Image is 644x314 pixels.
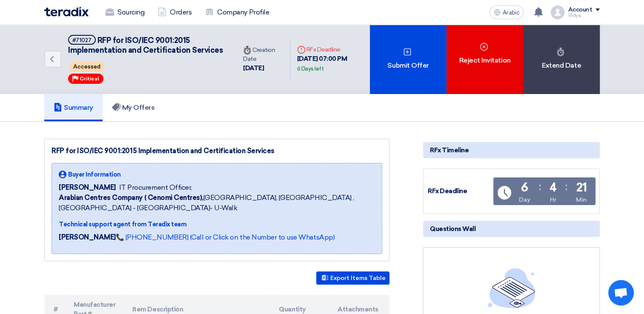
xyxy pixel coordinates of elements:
[430,225,475,233] font: Questions Wall
[217,7,269,17] font: Company Profile
[117,7,144,17] font: Sourcing
[565,179,567,194] div: :
[551,6,564,19] img: profile_test.png
[297,65,324,73] div: 6 Days left
[568,13,600,18] div: Vidya
[122,103,155,111] font: My Offers
[243,46,275,63] font: Creation Date
[151,3,198,22] a: Orders
[521,182,528,194] div: 6
[576,195,587,204] div: Min
[80,76,99,82] span: Critical
[297,55,347,63] font: [DATE] 07:00 PM
[387,60,429,71] font: Submit Offer
[330,274,386,282] font: Export Items Table
[550,195,556,204] div: Hr
[519,195,530,204] div: Day
[170,7,192,17] font: Orders
[64,103,93,111] font: Summary
[69,62,105,71] span: Accessed
[59,183,116,193] span: [PERSON_NAME]
[502,10,519,16] span: Arabic
[119,183,192,193] span: IT Procurement Officer,
[576,182,587,194] div: 21
[489,6,524,19] button: Arabic
[542,60,581,71] font: Extend Date
[59,220,375,229] div: Technical support agent from Teradix team
[68,170,121,179] span: Buyer Information
[44,94,103,121] a: Summary
[423,142,600,158] div: RFx Timeline
[428,186,492,196] div: RFx Deadline
[68,35,226,56] h5: RFP for ISO/IEC 9001:2015 Implementation and Certification Services
[72,37,92,43] div: #71027
[550,182,557,194] div: 4
[103,94,164,121] a: My Offers
[52,146,382,156] div: RFP for ISO/IEC 9001:2015 Implementation and Certification Services
[568,6,592,14] div: Account
[539,179,541,194] div: :
[99,3,151,22] a: Sourcing
[488,268,535,308] img: empty_state_list.svg
[608,280,634,305] a: Open chat
[59,194,203,202] b: Arabian Centres Company ( Cenomi Centres),
[68,36,223,55] span: RFP for ISO/IEC 9001:2015 Implementation and Certification Services
[59,233,116,241] strong: [PERSON_NAME]
[116,233,335,241] a: 📞 [PHONE_NUMBER] (Call or Click on the Number to use WhatsApp)
[44,7,89,17] img: Teradix logo
[243,63,283,73] div: [DATE]
[59,194,354,212] font: [GEOGRAPHIC_DATA], [GEOGRAPHIC_DATA] ,[GEOGRAPHIC_DATA] - [GEOGRAPHIC_DATA]- U-Walk
[297,46,341,53] font: RFx Deadline
[459,55,511,66] font: Reject Invitation
[316,271,389,285] button: Export Items Table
